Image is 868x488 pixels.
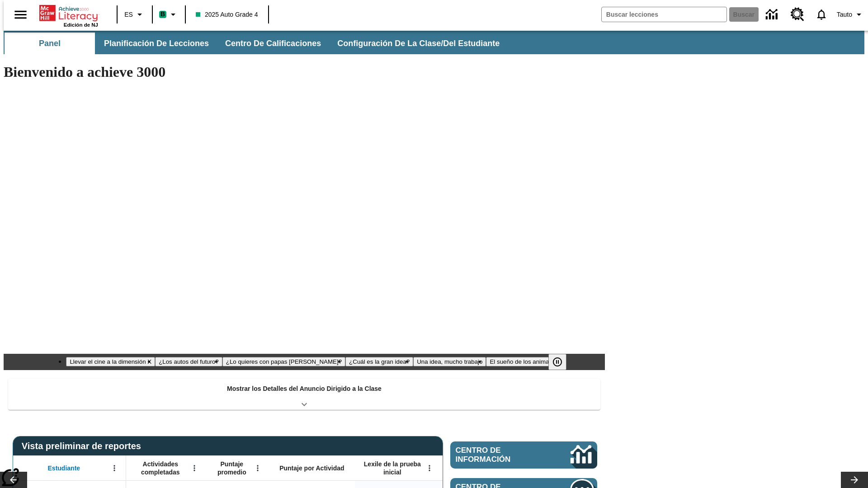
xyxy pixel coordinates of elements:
[810,3,833,26] a: Notificaciones
[8,379,600,410] div: Mostrar los Detalles del Anuncio Dirigido a la Clase
[120,6,149,23] button: Lenguaje: ES, Selecciona un idioma
[548,354,566,370] button: Pausar
[837,10,852,19] span: Tauto
[760,2,785,27] a: Centro de información
[456,446,540,464] span: Centro de información
[423,461,436,475] button: Abrir menú
[160,9,165,20] span: B
[833,6,868,23] button: Perfil/Configuración
[210,460,254,476] span: Puntaje promedio
[330,33,507,54] button: Configuración de la clase/del estudiante
[413,357,486,366] button: Diapositiva 5 Una idea, mucho trabajo
[4,31,864,54] div: Subbarra de navegación
[22,441,146,451] span: Vista preliminar de reportes
[64,22,98,28] span: Edición de NJ
[66,357,155,366] button: Diapositiva 1 Llevar el cine a la dimensión X
[359,460,425,476] span: Lexile de la prueba inicial
[4,64,605,80] h1: Bienvenido a achieve 3000
[155,357,222,366] button: Diapositiva 2 ¿Los autos del futuro?
[785,2,810,27] a: Centro de recursos, Se abrirá en una pestaña nueva.
[156,6,182,23] button: Boost El color de la clase es verde menta. Cambiar el color de la clase.
[108,461,121,475] button: Abrir menú
[251,461,264,475] button: Abrir menú
[131,460,190,476] span: Actividades completadas
[188,461,201,475] button: Abrir menú
[124,10,133,19] span: ES
[227,384,382,394] p: Mostrar los Detalles del Anuncio Dirigido a la Clase
[602,7,726,22] input: Buscar campo
[279,464,344,472] span: Puntaje por Actividad
[450,441,597,469] a: Centro de información
[5,33,95,54] button: Panel
[222,357,345,366] button: Diapositiva 3 ¿Lo quieres con papas fritas?
[548,354,576,370] div: Pausar
[486,357,560,366] button: Diapositiva 6 El sueño de los animales
[345,357,413,366] button: Diapositiva 4 ¿Cuál es la gran idea?
[7,1,34,28] button: Abrir el menú lateral
[841,472,868,488] button: Carrusel de lecciones, seguir
[4,33,508,54] div: Subbarra de navegación
[196,10,258,19] span: 2025 Auto Grade 4
[218,33,328,54] button: Centro de calificaciones
[48,464,80,472] span: Estudiante
[39,4,98,22] a: Portada
[39,3,98,28] div: Portada
[97,33,216,54] button: Planificación de lecciones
